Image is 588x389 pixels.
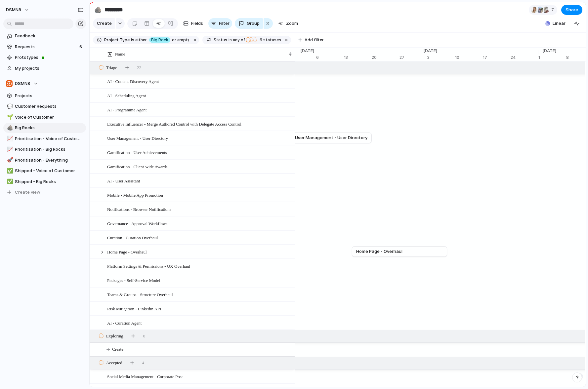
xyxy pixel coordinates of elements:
span: either [134,37,147,43]
span: 6 [258,37,263,42]
button: Big Rockor empty [148,36,191,44]
button: Add filter [294,35,328,45]
span: Create view [15,189,40,196]
div: 10 [455,55,483,60]
span: 22 [137,64,141,71]
a: My projects [3,63,86,73]
div: 🪨 [94,5,102,14]
a: ✅Shipped - Big Rocks [3,177,86,187]
button: 🚀 [6,157,13,164]
button: ✅ [6,168,13,174]
button: DSMN8 [3,79,86,89]
span: Add filter [305,37,324,43]
span: Shipped - Big Rocks [15,178,84,185]
span: Requests [15,44,77,50]
button: Filter [208,18,232,29]
button: 📈 [6,136,13,142]
span: Feedback [15,33,84,39]
a: 🚀Prioritisation - Everything [3,155,86,165]
span: Social Media Management - Corporate Post [107,372,183,380]
span: Customer Requests [15,103,84,110]
span: Create [112,346,123,353]
span: Prioritisation - Big Rocks [15,146,84,153]
span: Notifications - Browser Notifications [107,205,171,213]
span: AI - Programme Agent [107,106,147,113]
span: Platform Settings & Permissions - UX Overhaul [107,262,190,270]
a: ✅Shipped - Voice of Customer [3,166,86,176]
button: isany of [227,36,246,44]
a: Prototypes [3,53,86,62]
span: Voice of Customer [15,114,84,121]
span: Prioritisation - Voice of Customer [15,136,84,142]
div: 1 [538,55,566,60]
button: Linear [543,19,568,28]
span: User Management - User Directory [295,135,367,141]
a: 📈Prioritisation - Big Rocks [3,144,86,154]
span: Curation - Curation Overhaul [107,234,158,241]
span: Big Rock [151,37,168,43]
div: 🪨 [7,124,12,132]
span: is [131,37,134,43]
span: Exploring [106,333,123,339]
div: 📈Prioritisation - Voice of Customer [3,134,86,144]
button: 📈 [6,146,13,153]
a: User Management - User Directory [281,133,367,143]
span: any of [232,37,245,43]
span: Projects [15,93,84,99]
button: 🌱 [6,114,13,121]
span: Gamification - User Achievements [107,148,167,156]
div: 24 [511,55,538,60]
span: [DATE] [296,48,318,54]
a: Projects [3,91,86,101]
span: Create [97,20,112,27]
button: 🪨 [6,125,13,131]
span: AI - Scheduling Agent [107,92,146,99]
span: Linear [553,20,566,27]
span: Status [214,37,227,43]
span: Project Type [104,37,130,43]
a: Feedback [3,31,86,41]
button: DSMN8 [3,5,33,15]
div: 💬 [7,103,12,110]
span: Packages - Self-Service Model [107,276,160,284]
button: 💬 [6,103,13,110]
button: Create [96,343,305,356]
div: 27 [399,55,419,60]
span: Home Page - Overhaul [356,248,402,255]
span: Governance - Approval Workflows [107,219,167,227]
span: Gamification - Client-wide Awards [107,163,168,170]
span: 4 [142,360,145,366]
div: ✅ [7,167,12,175]
div: 📈 [7,146,12,153]
button: ✅ [6,178,13,185]
div: 🚀 [7,156,12,164]
button: 6 statuses [245,36,282,44]
div: 📈 [7,135,12,142]
span: Mobile - Mobile App Promotion [107,191,163,199]
a: Requests6 [3,42,86,52]
span: is [229,37,232,43]
button: iseither [130,36,148,44]
button: Fields [181,18,206,29]
span: Prototypes [15,54,84,61]
span: 0 [143,333,146,339]
span: Group [247,20,260,27]
button: Share [561,5,582,15]
a: Home Page - Overhaul [356,247,443,256]
div: 20 [372,55,399,60]
span: Teams & Groups - Structure Overhaul [107,291,173,298]
button: Create view [3,187,86,197]
span: [DATE] [538,48,560,54]
span: DSMN8 [6,7,21,13]
div: 13 [344,55,372,60]
span: Shipped - Voice of Customer [15,168,84,174]
button: Zoom [275,18,301,29]
a: 🌱Voice of Customer [3,112,86,122]
div: 6 [316,55,344,60]
div: 💬Customer Requests [3,101,86,111]
span: statuses [258,37,281,43]
a: 🪨Big Rocks [3,123,86,133]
